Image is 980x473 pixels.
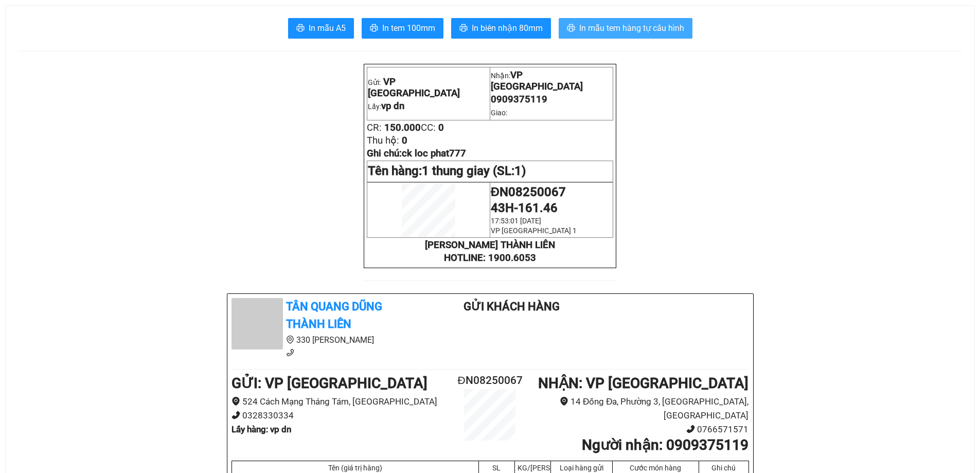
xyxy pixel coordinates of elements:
[491,69,612,92] p: Nhận:
[451,18,551,39] button: printerIn biên nhận 80mm
[491,185,566,199] span: ĐN08250067
[384,122,421,133] span: 150.000
[402,148,466,159] span: ck loc phat777
[702,464,746,472] div: Ghi chú
[381,100,404,112] span: vp dn
[491,69,583,92] span: VP [GEOGRAPHIC_DATA]
[491,226,577,235] span: VP [GEOGRAPHIC_DATA] 1
[491,217,541,225] span: 17:53:01 [DATE]
[514,164,526,178] span: 1)
[235,464,476,472] div: Tên (giá trị hàng)
[402,135,407,146] span: 0
[382,22,435,34] span: In tem 100mm
[368,164,526,178] span: Tên hàng:
[286,300,382,331] b: Tân Quang Dũng Thành Liên
[615,464,696,472] div: Cước món hàng
[368,76,460,99] span: VP [GEOGRAPHIC_DATA]
[286,336,294,344] span: environment
[444,252,536,264] strong: HOTLINE: 1900.6053
[421,122,436,133] span: CC:
[367,148,466,159] span: Ghi chú:
[491,109,507,117] span: Giao:
[491,201,558,215] span: 43H-161.46
[438,122,444,133] span: 0
[533,395,749,422] li: 14 Đống Đa, Phường 3, [GEOGRAPHIC_DATA], [GEOGRAPHIC_DATA]
[362,18,443,39] button: printerIn tem 100mm
[491,94,547,105] span: 0909375119
[554,464,610,472] div: Loại hàng gửi
[425,239,555,251] strong: [PERSON_NAME] THÀNH LIÊN
[368,102,404,111] span: Lấy:
[459,24,468,33] span: printer
[579,22,684,34] span: In mẫu tem hàng tự cấu hình
[422,164,526,178] span: 1 thung giay (SL:
[286,348,294,357] span: phone
[518,464,548,472] div: KG/[PERSON_NAME]
[447,372,533,389] h2: ĐN08250067
[567,24,575,33] span: printer
[472,22,543,34] span: In biên nhận 80mm
[309,22,346,34] span: In mẫu A5
[296,24,305,33] span: printer
[231,424,291,434] b: Lấy hàng : vp dn
[231,409,447,423] li: 0328330334
[482,464,512,472] div: SL
[231,334,423,346] li: 330 [PERSON_NAME]
[231,411,240,419] span: phone
[367,135,399,146] span: Thu hộ:
[464,300,560,313] b: Gửi khách hàng
[538,375,749,392] b: NHẬN : VP [GEOGRAPHIC_DATA]
[370,24,378,33] span: printer
[560,397,568,406] span: environment
[582,436,749,453] b: Người nhận : 0909375119
[559,18,692,39] button: printerIn mẫu tem hàng tự cấu hình
[231,397,240,406] span: environment
[231,395,447,409] li: 524 Cách Mạng Tháng Tám, [GEOGRAPHIC_DATA]
[686,425,695,433] span: phone
[533,423,749,436] li: 0766571571
[368,76,489,99] p: Gửi:
[231,375,427,392] b: GỬI : VP [GEOGRAPHIC_DATA]
[288,18,354,39] button: printerIn mẫu A5
[367,122,382,133] span: CR:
